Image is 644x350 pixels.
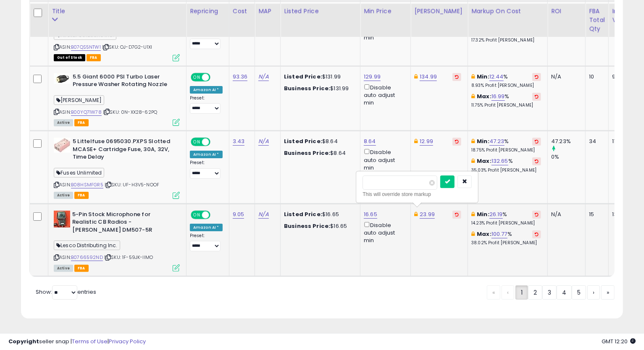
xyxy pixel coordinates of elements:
[471,240,541,246] p: 38.02% Profit [PERSON_NAME]
[589,7,605,33] div: FBA Total Qty
[74,119,89,126] span: FBA
[455,75,459,79] i: Revert to store-level Dynamic Max Price
[54,73,71,84] img: 41I+o77VgAL._SL40_.jpg
[258,73,268,81] a: N/A
[190,86,223,94] div: Amazon AI *
[54,211,70,227] img: 51DZwMYZsAL._SL40_.jpg
[54,54,85,61] span: All listings that are currently out of stock and unavailable for purchase on Amazon
[72,211,174,236] b: 5-Pin Stock Microphone for Realistic CB Radios - [PERSON_NAME] DM507-5R
[364,220,404,245] div: Disable auto adjust min
[54,168,104,178] span: Fuses Unlimited
[104,254,153,261] span: | SKU: 1F-59JK-IIMO
[593,288,594,297] span: ›
[477,73,489,81] b: Min:
[477,157,492,165] b: Max:
[109,337,146,345] a: Privacy Policy
[477,210,489,218] b: Min:
[589,138,602,145] div: 34
[8,337,39,345] strong: Copyright
[607,288,609,297] span: »
[471,93,541,108] div: %
[468,3,548,37] th: The percentage added to the cost of goods (COGS) that forms the calculator for Min & Max prices.
[551,7,582,16] div: ROI
[420,210,435,219] a: 23.99
[492,92,505,101] a: 16.99
[420,137,433,146] a: 12.99
[284,210,322,218] b: Listed Price:
[572,285,586,300] a: 5
[190,95,223,114] div: Preset:
[528,285,542,300] a: 2
[105,181,159,188] span: | SKU: UF-H3V5-NOOF
[284,211,354,218] div: $16.65
[471,211,541,226] div: %
[284,73,322,81] b: Listed Price:
[284,149,354,157] div: $8.64
[284,149,330,157] b: Business Price:
[190,160,223,179] div: Preset:
[477,230,492,238] b: Max:
[54,95,104,105] span: [PERSON_NAME]
[190,224,223,231] div: Amazon AI *
[471,167,541,173] p: 35.03% Profit [PERSON_NAME]
[284,7,357,16] div: Listed Price
[284,222,330,230] b: Business Price:
[233,73,248,81] a: 93.36
[535,94,539,99] i: Revert to store-level Max Markup
[284,84,330,92] b: Business Price:
[471,138,541,153] div: %
[102,44,152,50] span: | SKU: OJ-D7G2-U1XI
[471,147,541,153] p: 18.75% Profit [PERSON_NAME]
[471,94,475,99] i: This overrides the store level max markup for this listing
[364,137,376,146] a: 8.64
[284,73,354,81] div: $131.99
[284,138,354,145] div: $8.64
[209,211,223,218] span: OFF
[489,210,503,219] a: 26.19
[190,233,223,252] div: Preset:
[54,192,73,199] span: All listings currently available for purchase on Amazon
[489,137,505,146] a: 47.23
[71,109,102,116] a: B00YQ71W78
[54,240,120,250] span: Lesco Distributing Inc.
[190,151,223,158] div: Amazon AI *
[73,73,175,91] b: 5.5 Giant 6000 PSI Turbo Laser Pressure Washer Rotating Nozzle
[209,138,223,146] span: OFF
[209,73,223,81] span: OFF
[71,181,103,188] a: B08HSMFGR5
[233,137,245,146] a: 3.43
[87,54,101,61] span: FBA
[542,285,557,300] a: 3
[284,222,354,230] div: $16.65
[414,74,418,79] i: This overrides the store level Dynamic Max Price for this listing
[74,192,89,199] span: FBA
[612,211,633,218] div: 135.75
[471,7,544,16] div: Markup on Cost
[471,102,541,108] p: 11.75% Profit [PERSON_NAME]
[190,7,226,16] div: Repricing
[192,138,202,146] span: ON
[492,157,508,165] a: 132.65
[258,7,277,16] div: MAP
[72,337,108,345] a: Terms of Use
[492,230,507,238] a: 100.77
[471,73,541,89] div: %
[364,7,407,16] div: Min Price
[535,75,539,79] i: Revert to store-level Min Markup
[551,211,579,218] div: N/A
[192,211,202,218] span: ON
[414,7,464,16] div: [PERSON_NAME]
[258,210,268,219] a: N/A
[364,83,404,107] div: Disable auto adjust min
[471,230,541,246] div: %
[612,73,633,81] div: 933.60
[233,210,244,219] a: 9.05
[54,8,180,60] div: ASIN:
[551,73,579,81] div: N/A
[74,265,89,272] span: FBA
[192,73,202,81] span: ON
[363,190,472,199] div: This will override store markup
[489,73,504,81] a: 12.44
[284,85,354,92] div: $131.99
[364,73,381,81] a: 129.99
